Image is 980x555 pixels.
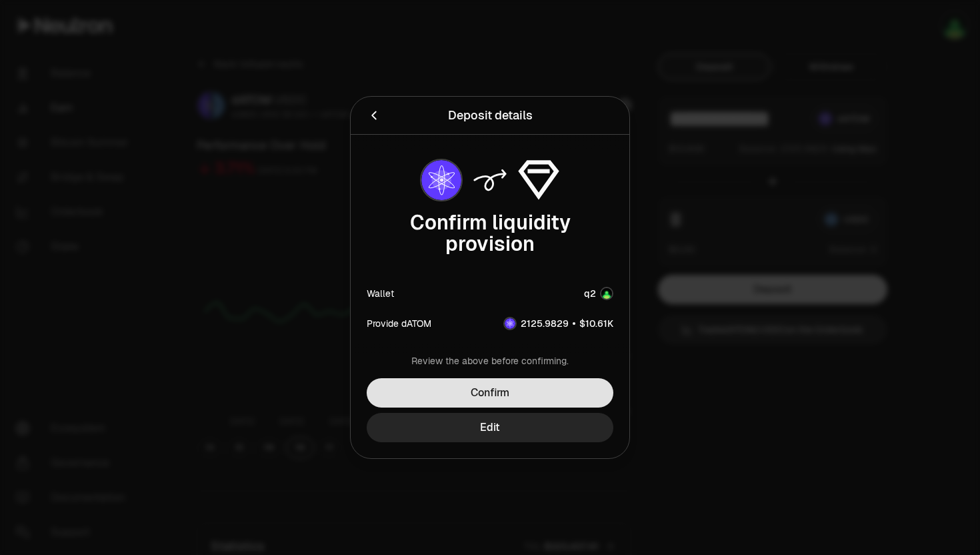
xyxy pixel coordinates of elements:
[367,106,381,125] button: Back
[584,287,596,300] div: q2
[367,354,613,368] div: Review the above before confirming.
[584,287,613,300] button: q2Account Image
[367,212,613,255] div: Confirm liquidity provision
[601,288,612,299] img: Account Image
[421,160,461,200] img: dATOM Logo
[367,413,613,442] button: Edit
[448,106,533,125] div: Deposit details
[367,378,613,408] button: Confirm
[505,318,515,329] img: dATOM Logo
[367,317,431,330] div: Provide dATOM
[367,287,394,300] div: Wallet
